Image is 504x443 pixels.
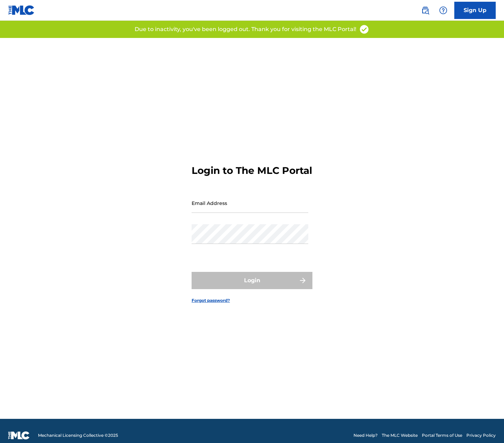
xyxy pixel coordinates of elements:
[454,2,496,19] a: Sign Up
[8,5,35,15] img: MLC Logo
[439,6,447,14] img: help
[382,432,418,439] a: The MLC Website
[466,432,496,439] a: Privacy Policy
[353,432,378,439] a: Need Help?
[135,25,356,33] p: Due to inactivity, you've been logged out. Thank you for visiting the MLC Portal!
[8,431,30,440] img: logo
[38,432,118,439] span: Mechanical Licensing Collective © 2025
[192,297,230,304] a: Forgot password?
[421,6,429,14] img: search
[418,3,432,17] a: Public Search
[422,432,462,439] a: Portal Terms of Use
[359,24,369,35] img: access
[192,165,312,177] h3: Login to The MLC Portal
[436,3,450,17] div: Help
